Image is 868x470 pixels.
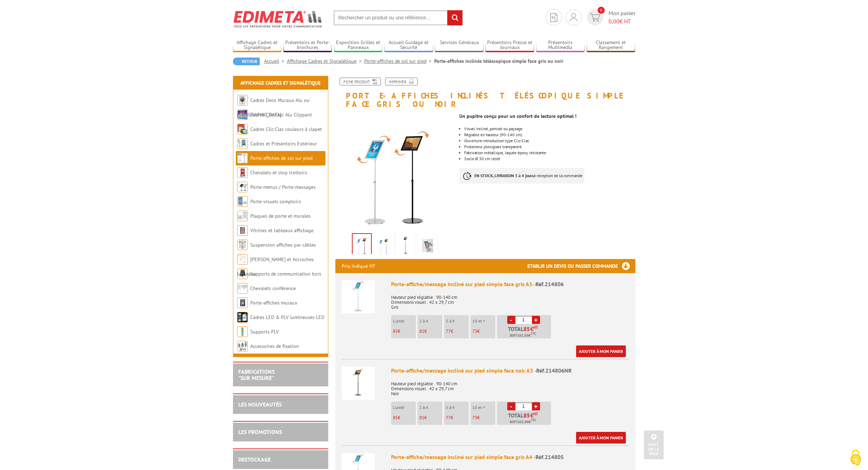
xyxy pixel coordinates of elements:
[485,40,534,51] a: Présentoirs Presse et Journaux
[530,326,533,332] span: €
[464,139,635,143] div: Ouverture-introduction type Clic-Clac
[598,7,605,14] span: 0
[237,326,248,337] img: Supports PLV
[530,412,533,418] span: €
[459,113,623,120] td: Un pupitre conçu pour un confort de lecture optimal !
[446,319,469,324] p: 5 à 9
[250,314,324,320] a: Cadres LED & PLV lumineuses LED
[609,18,619,25] span: 0,00
[287,58,364,64] a: Affichage Cadres et Signalétique
[237,153,248,163] img: Porte-affiches de sol sur pied
[576,432,626,444] a: Ajouter à mon panier
[250,271,321,277] a: Supports de communication bois
[419,319,442,324] p: 2 à 4
[419,415,424,421] span: 81
[237,196,248,207] img: Porte-visuels comptoirs
[510,333,536,338] span: Soit €
[464,151,635,155] li: Fabrication métallique, laquée époxy résistante
[446,415,469,420] p: €
[464,145,635,149] li: Protecteur plexiglass transparent
[532,402,540,410] a: +
[419,405,442,410] p: 2 à 4
[576,345,626,357] a: Ajouter à mon panier
[334,40,383,51] a: Exposition Grilles et Panneaux
[283,40,332,51] a: Présentoirs et Porte-brochures
[446,405,469,410] p: 5 à 9
[240,80,321,86] a: Affichage Cadres et Signalétique
[419,235,436,257] img: porte_affiches_messages_sur_pieds_a4_a3_simple_face_economiques_alu_2.jpg
[446,329,469,334] p: €
[250,213,311,219] a: Plaques de porte et murales
[393,415,416,420] p: €
[532,316,540,324] a: +
[464,127,635,131] li: Visuel incliné, portrait ou paysage
[419,328,424,334] span: 81
[527,259,635,273] h3: Etablir un devis ou passer commande
[250,155,312,161] a: Porte-affiches de sol sur pied
[434,58,563,65] li: Porte-affiches inclinés téléscopique simple face gris ou noir
[393,319,416,324] p: L'unité
[510,419,536,425] span: Soit €
[472,319,495,324] p: 10 et +
[523,326,530,332] span: 85
[237,167,248,178] img: Chevalets et stop trottoirs
[472,328,477,334] span: 73
[250,227,313,234] a: Vitrines et tableaux affichage
[237,283,248,294] img: Chevalets conférence
[353,234,371,256] img: 214805_porte_affiches_messages_sur_pieds_a4_a3_simple_face.jpg
[238,368,275,381] a: FABRICATIONS"Sur Mesure"
[585,9,635,25] a: devis rapide 0 Mon panier 0,00€ HT
[507,316,515,324] a: -
[250,300,297,306] a: Porte-affiches muraux
[570,13,577,22] img: devis rapide
[472,329,495,334] p: €
[250,343,299,349] a: Accessoires de fixation
[364,58,434,64] a: Porte-affiches de sol sur pied
[250,198,301,205] a: Porte-visuels comptoirs
[397,235,414,257] img: porte_affiches_messages_sur_pieds_a4_a3_simple_face_economiques_noir.jpg
[435,40,484,51] a: Services Généraux
[233,6,323,32] img: Edimeta
[464,157,635,161] li: Socle Ø 30 cm lesté
[391,280,629,288] div: Porte-affiche/message incliné sur pied simple face gris A3 -
[375,235,392,257] img: porte_affiches_messages_sur_pieds_a4_a3_simple_face.jpg
[590,13,600,22] img: devis rapide
[447,10,462,25] input: rechercher
[609,17,635,25] span: € HT
[472,415,495,420] p: €
[644,430,664,459] a: Haut de la page
[393,329,416,334] p: €
[237,182,248,192] img: Porte-menus / Porte-messages
[446,415,451,421] span: 77
[507,402,515,410] a: -
[342,259,375,273] p: Prix indiqué HT
[238,428,282,435] a: LES PROMOTIONS
[250,140,317,147] a: Cadres et Présentoirs Extérieur
[237,138,248,149] img: Cadres et Présentoirs Extérieur
[250,112,312,118] a: Cadres Clic-Clac Alu Clippant
[250,184,316,190] a: Porte-menus / Porte-messages
[391,453,629,461] div: Porte-affiche/message incliné sur pied simple face gris A4 -
[531,332,536,336] sup: TTC
[533,325,538,330] sup: HT
[535,281,564,288] span: Réf.214806
[472,405,495,410] p: 10 et +
[330,78,641,108] h1: Porte-affiches inclinés téléscopique simple face gris ou noir
[391,290,629,310] p: Hauteur pied réglable : 90-140 cm Dimensions visuel : 42 x 29,7 cm Gris
[237,254,248,265] img: Cimaises et Accroches tableaux
[340,78,381,85] a: Fiche produit
[536,40,585,51] a: Présentoirs Multimédia
[533,411,538,416] sup: HT
[531,418,536,422] sup: TTC
[334,10,463,25] input: Rechercher un produit ou une référence...
[517,333,529,338] span: 102,00
[843,446,868,470] button: Cookies (fenêtre modale)
[237,341,248,351] img: Accessoires de fixation
[419,415,442,420] p: €
[535,453,564,460] span: Réf.214805
[250,329,279,335] a: Supports PLV
[238,401,282,408] a: LES NOUVEAUTÉS
[474,173,534,178] strong: EN STOCK, LIVRAISON 3 à 4 jours
[499,412,551,425] p: Total
[587,40,635,51] a: Classement et Rangement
